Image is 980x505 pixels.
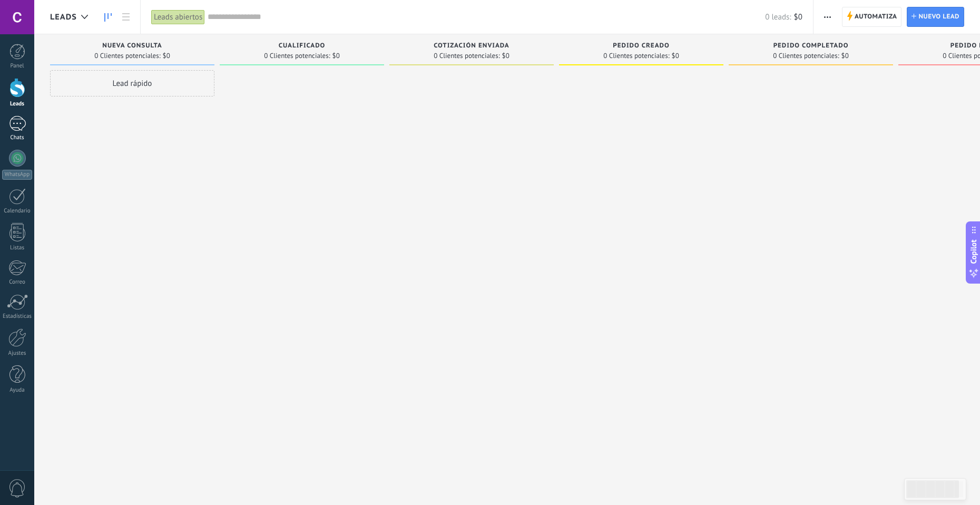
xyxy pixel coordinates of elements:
span: $0 [502,53,509,59]
span: Pedido creado [613,42,669,50]
div: Pedido completado [734,42,888,51]
div: Leads [2,101,33,108]
span: Cualificado [279,42,326,50]
a: Leads [99,7,117,27]
span: Leads [50,12,77,22]
button: Más [820,7,835,27]
div: Nueva consulta [55,42,209,51]
div: Panel [2,63,33,70]
div: WhatsApp [2,170,32,180]
div: Cualificado [225,42,379,51]
div: Leads abiertos [151,9,205,25]
span: Nueva consulta [102,42,162,50]
span: 0 Clientes potenciales: [434,53,499,59]
div: Estadísticas [2,313,33,320]
span: $0 [841,53,849,59]
span: $0 [672,53,679,59]
span: $0 [332,53,340,59]
div: Ajustes [2,350,33,357]
span: 0 Clientes potenciales: [603,53,669,59]
span: Automatiza [855,7,897,26]
span: $0 [163,53,170,59]
a: Automatiza [842,7,902,27]
div: Pedido creado [564,42,718,51]
span: 0 Clientes potenciales: [264,53,330,59]
div: Correo [2,279,33,286]
span: Copilot [968,240,979,264]
span: 0 leads: [765,12,791,22]
a: Lista [117,7,135,27]
span: 0 Clientes potenciales: [94,53,160,59]
span: Pedido completado [773,42,849,50]
div: Ayuda [2,387,33,394]
div: Listas [2,245,33,251]
div: Cotización enviada [395,42,548,51]
a: Nuevo lead [907,7,964,27]
span: 0 Clientes potenciales: [773,53,839,59]
div: Lead rápido [50,70,214,96]
span: $0 [794,12,802,22]
div: Chats [2,134,33,141]
div: Calendario [2,208,33,215]
span: Cotización enviada [434,42,509,50]
span: Nuevo lead [918,7,959,26]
